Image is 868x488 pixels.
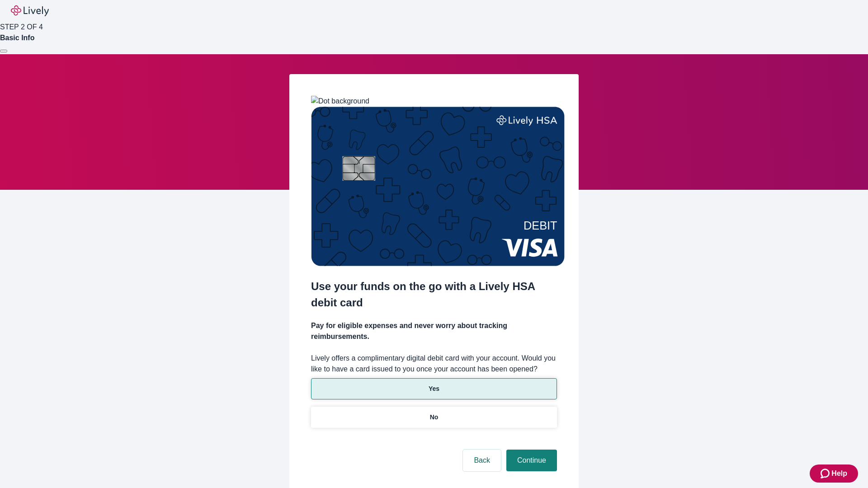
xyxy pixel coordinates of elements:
[311,96,369,107] img: Dot background
[11,5,49,16] img: Lively
[311,320,557,342] h4: Pay for eligible expenses and never worry about tracking reimbursements.
[831,468,847,479] span: Help
[429,384,439,394] p: Yes
[463,450,501,471] button: Back
[821,468,831,479] svg: Zendesk support icon
[311,107,565,266] img: Debit card
[506,450,557,471] button: Continue
[311,353,557,375] label: Lively offers a complimentary digital debit card with your account. Would you like to have a card...
[311,278,557,311] h2: Use your funds on the go with a Lively HSA debit card
[311,407,557,428] button: No
[430,413,439,422] p: No
[311,378,557,399] button: Yes
[810,465,858,483] button: Zendesk support iconHelp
